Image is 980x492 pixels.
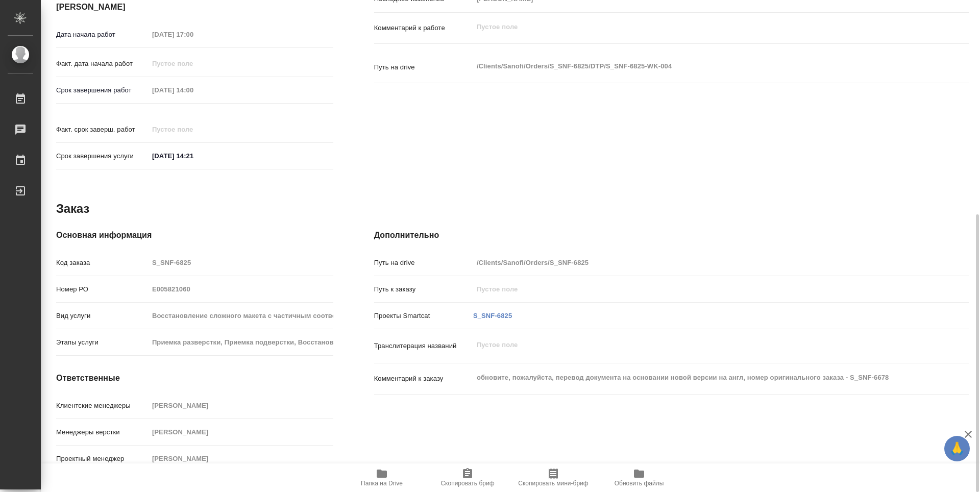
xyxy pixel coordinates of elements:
[149,335,333,350] input: Пустое поле
[374,374,473,384] p: Комментарий к заказу
[56,201,89,217] h2: Заказ
[361,480,403,487] span: Папка на Drive
[149,122,238,137] input: Пустое поле
[615,480,664,487] span: Обновить файлы
[518,480,588,487] span: Скопировать мини-бриф
[510,463,596,492] button: Скопировать мини-бриф
[374,62,473,72] p: Путь на drive
[56,427,149,437] p: Менеджеры верстки
[149,425,333,439] input: Пустое поле
[149,83,238,97] input: Пустое поле
[374,23,473,33] p: Комментарий к работе
[473,369,919,386] textarea: обновите, пожалуйста, перевод документа на основании новой версии на англ, номер оригинального за...
[473,58,919,75] textarea: /Clients/Sanofi/Orders/S_SNF-6825/DTP/S_SNF-6825-WK-004
[56,337,149,348] p: Этапы услуги
[339,463,425,492] button: Папка на Drive
[473,282,919,297] input: Пустое поле
[149,149,238,163] input: ✎ Введи что-нибудь
[56,401,149,411] p: Клиентские менеджеры
[473,312,512,319] a: S_SNF-6825
[149,308,333,323] input: Пустое поле
[149,27,238,42] input: Пустое поле
[56,30,149,40] p: Дата начала работ
[56,372,333,384] h4: Ответственные
[374,284,473,294] p: Путь к заказу
[149,398,333,413] input: Пустое поле
[948,438,966,459] span: 🙏
[374,311,473,321] p: Проекты Smartcat
[149,451,333,466] input: Пустое поле
[374,258,473,268] p: Путь на drive
[56,59,149,69] p: Факт. дата начала работ
[473,255,919,270] input: Пустое поле
[56,258,149,268] p: Код заказа
[374,229,969,241] h4: Дополнительно
[596,463,682,492] button: Обновить файлы
[56,85,149,95] p: Срок завершения работ
[56,151,149,161] p: Срок завершения услуги
[56,125,149,135] p: Факт. срок заверш. работ
[56,311,149,321] p: Вид услуги
[56,454,149,464] p: Проектный менеджер
[56,284,149,294] p: Номер РО
[149,255,333,270] input: Пустое поле
[374,341,473,351] p: Транслитерация названий
[56,1,333,13] h4: [PERSON_NAME]
[149,282,333,297] input: Пустое поле
[425,463,510,492] button: Скопировать бриф
[944,436,970,461] button: 🙏
[149,56,238,71] input: Пустое поле
[440,480,494,487] span: Скопировать бриф
[56,229,333,241] h4: Основная информация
